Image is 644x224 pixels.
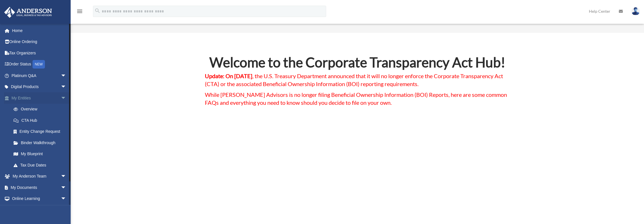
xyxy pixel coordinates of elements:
a: Tax Due Dates [8,159,75,171]
h2: Welcome to the Corporate Transparency Act Hub! [205,56,510,72]
span: arrow_drop_down [61,92,72,104]
span: , the U.S. Treasury Department announced that it will no longer enforce the Corporate Transparenc... [205,72,503,87]
a: My Blueprint [8,148,75,160]
a: My Entitiesarrow_drop_down [4,92,75,104]
span: arrow_drop_down [61,81,72,93]
span: While [PERSON_NAME] Advisors is no longer filing Beneficial Ownership Information (BOI) Reports, ... [205,91,507,106]
a: My Anderson Teamarrow_drop_down [4,171,75,182]
a: Platinum Q&Aarrow_drop_down [4,70,75,81]
a: Home [4,25,75,36]
i: menu [76,8,83,15]
a: menu [76,10,83,15]
i: search [94,8,101,14]
strong: Update: On [DATE] [205,72,252,79]
a: Order StatusNEW [4,59,75,70]
a: Online Learningarrow_drop_down [4,193,75,204]
a: Billingarrow_drop_down [4,204,75,216]
a: CTA Hub [8,115,72,126]
img: User Pic [631,7,640,15]
span: arrow_drop_down [61,193,72,205]
div: NEW [32,60,45,69]
a: Digital Productsarrow_drop_down [4,81,75,93]
img: Anderson Advisors Platinum Portal [3,7,54,18]
span: arrow_drop_down [61,182,72,193]
span: arrow_drop_down [61,70,72,82]
span: arrow_drop_down [61,204,72,216]
a: Online Ordering [4,36,75,48]
a: My Documentsarrow_drop_down [4,182,75,193]
span: arrow_drop_down [61,171,72,182]
a: Overview [8,104,75,115]
a: Entity Change Request [8,126,75,137]
a: Binder Walkthrough [8,137,75,148]
a: Tax Organizers [4,47,75,59]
